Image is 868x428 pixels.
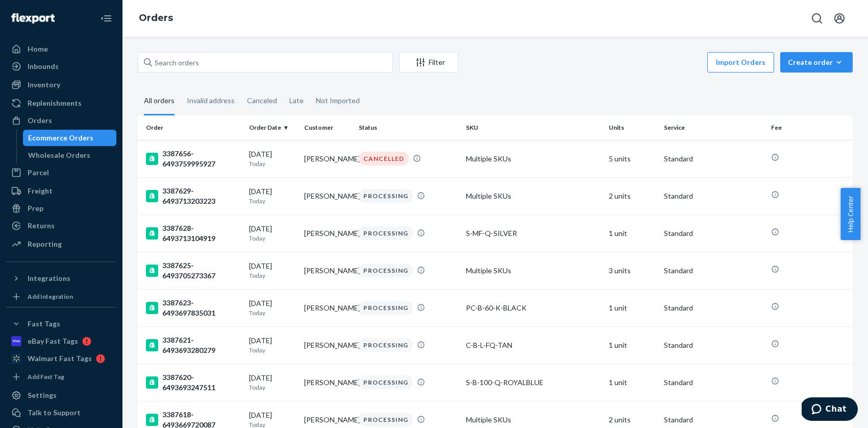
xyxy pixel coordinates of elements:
[249,159,295,168] p: Today
[146,298,241,318] div: 3387623-6493697835031
[28,390,57,400] div: Settings
[462,252,605,289] td: Multiple SKUs
[605,252,659,289] td: 3 units
[605,289,659,326] td: 1 unit
[249,186,295,205] div: [DATE]
[28,98,82,108] div: Replenishments
[249,308,295,317] p: Today
[664,415,763,425] p: Standard
[605,115,659,140] th: Units
[11,13,55,23] img: Flexport logo
[6,200,116,217] a: Prep
[249,149,295,168] div: [DATE]
[664,154,763,164] p: Standard
[6,58,116,75] a: Inbounds
[28,168,49,178] div: Parcel
[466,303,601,313] div: PC-B-60-K-BLACK
[249,261,295,280] div: [DATE]
[187,87,235,114] div: Invalid address
[300,177,355,215] td: [PERSON_NAME]
[466,377,601,388] div: S-B-100-Q-ROYALBLUE
[146,223,241,244] div: 3387628-6493713104919
[6,41,116,57] a: Home
[802,397,858,423] iframe: Opens a widget where you can chat to one of our agents
[605,215,659,252] td: 1 unit
[707,52,774,73] button: Import Orders
[28,292,73,301] div: Add Integration
[788,57,845,67] div: Create order
[28,186,53,196] div: Freight
[829,8,850,29] button: Open account menu
[6,218,116,234] a: Returns
[28,221,55,231] div: Returns
[767,115,853,140] th: Fee
[359,226,413,240] div: PROCESSING
[304,123,351,132] div: Customer
[28,372,64,381] div: Add Fast Tag
[462,177,605,215] td: Multiple SKUs
[139,12,173,23] a: Orders
[146,186,241,206] div: 3387629-6493713203223
[660,115,767,140] th: Service
[664,228,763,239] p: Standard
[664,266,763,276] p: Standard
[462,140,605,177] td: Multiple SKUs
[6,405,116,421] button: Talk to Support
[400,57,458,67] div: Filter
[249,234,295,243] p: Today
[6,164,116,181] a: Parcel
[6,371,116,383] a: Add Fast Tag
[23,147,117,163] a: Wholesale Orders
[28,273,70,283] div: Integrations
[28,61,59,72] div: Inbounds
[28,115,52,126] div: Orders
[249,271,295,280] p: Today
[300,215,355,252] td: [PERSON_NAME]
[146,149,241,169] div: 3387656-6493759995927
[780,52,853,73] button: Create order
[6,112,116,129] a: Orders
[359,301,413,315] div: PROCESSING
[28,408,81,418] div: Talk to Support
[6,270,116,287] button: Integrations
[249,336,295,354] div: [DATE]
[28,353,92,364] div: Walmart Fast Tags
[249,197,295,205] p: Today
[462,115,605,140] th: SKU
[605,177,659,215] td: 2 units
[23,130,117,146] a: Ecommerce Orders
[399,52,458,73] button: Filter
[664,377,763,388] p: Standard
[6,333,116,349] a: eBay Fast Tags
[6,350,116,367] a: Walmart Fast Tags
[605,364,659,401] td: 1 unit
[300,252,355,289] td: [PERSON_NAME]
[359,338,413,352] div: PROCESSING
[6,95,116,111] a: Replenishments
[6,316,116,332] button: Fast Tags
[6,387,116,403] a: Settings
[28,44,48,54] div: Home
[605,326,659,364] td: 1 unit
[249,383,295,392] p: Today
[359,152,409,165] div: CANCELLED
[300,364,355,401] td: [PERSON_NAME]
[249,224,295,243] div: [DATE]
[466,228,601,239] div: S-MF-Q-SILVER
[28,203,43,213] div: Prep
[807,8,827,29] button: Open Search Box
[355,115,462,140] th: Status
[605,140,659,177] td: 5 units
[245,115,300,140] th: Order Date
[138,115,245,140] th: Order
[28,239,62,249] div: Reporting
[664,191,763,201] p: Standard
[6,236,116,252] a: Reporting
[316,87,360,114] div: Not Imported
[6,77,116,93] a: Inventory
[96,8,116,29] button: Close Navigation
[144,87,175,115] div: All orders
[359,264,413,277] div: PROCESSING
[359,375,413,389] div: PROCESSING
